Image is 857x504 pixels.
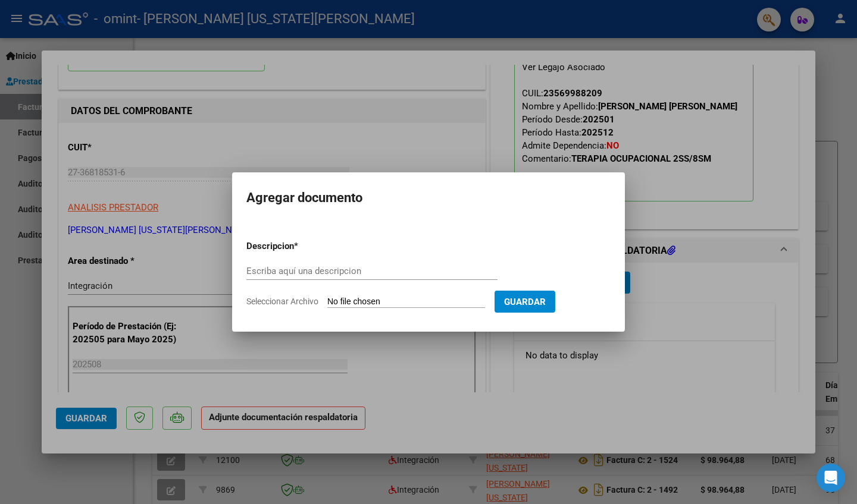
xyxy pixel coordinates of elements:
span: Guardar [504,297,546,307]
p: Descripcion [246,240,356,253]
span: Seleccionar Archivo [246,297,318,306]
div: Open Intercom Messenger [817,464,845,492]
h2: Agregar documento [246,187,611,209]
button: Guardar [495,291,555,313]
